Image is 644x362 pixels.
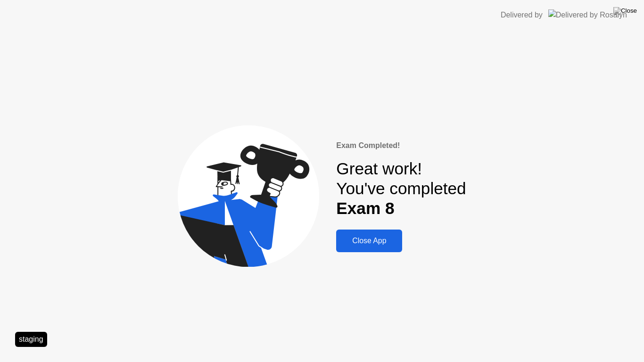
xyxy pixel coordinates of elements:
[501,9,543,21] div: Delivered by
[15,332,47,347] div: staging
[613,7,637,15] img: Close
[548,9,627,20] img: Delivered by Rosalyn
[336,140,466,151] div: Exam Completed!
[336,159,466,219] div: Great work! You've completed
[336,230,402,252] button: Close App
[336,199,394,217] b: Exam 8
[339,237,399,245] div: Close App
